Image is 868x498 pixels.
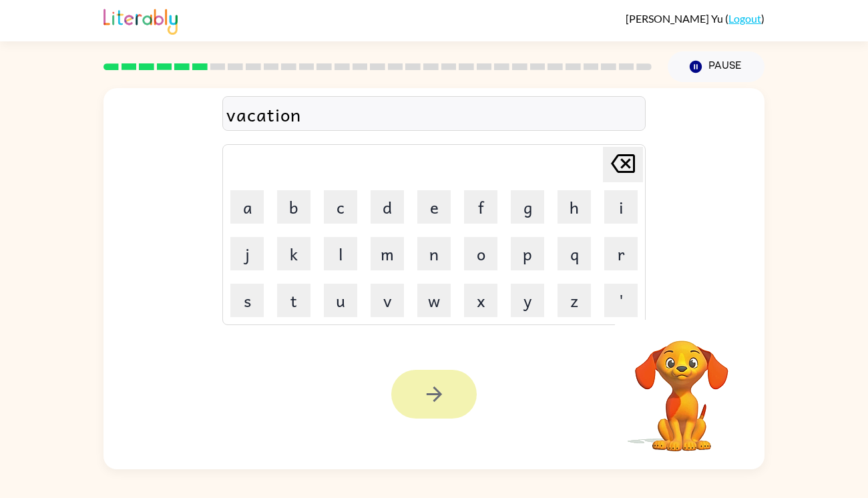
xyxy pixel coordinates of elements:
[226,100,642,128] div: vacation
[417,237,451,270] button: n
[371,190,404,224] button: d
[277,237,310,270] button: k
[230,284,264,317] button: s
[604,190,638,224] button: i
[230,237,264,270] button: j
[371,284,404,317] button: v
[604,284,638,317] button: '
[728,12,761,25] a: Logout
[626,12,765,25] div: ( )
[626,12,725,25] span: [PERSON_NAME] Yu
[464,190,497,224] button: f
[103,5,178,35] img: Literably
[464,284,497,317] button: x
[511,190,544,224] button: g
[464,237,497,270] button: o
[277,190,310,224] button: b
[558,284,591,317] button: z
[324,237,357,270] button: l
[604,237,638,270] button: r
[511,284,544,317] button: y
[371,237,404,270] button: m
[324,190,357,224] button: c
[417,190,451,224] button: e
[511,237,544,270] button: p
[324,284,357,317] button: u
[558,237,591,270] button: q
[668,51,765,82] button: Pause
[615,320,748,453] video: Your browser must support playing .mp4 files to use Literably. Please try using another browser.
[417,284,451,317] button: w
[277,284,310,317] button: t
[558,190,591,224] button: h
[230,190,264,224] button: a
